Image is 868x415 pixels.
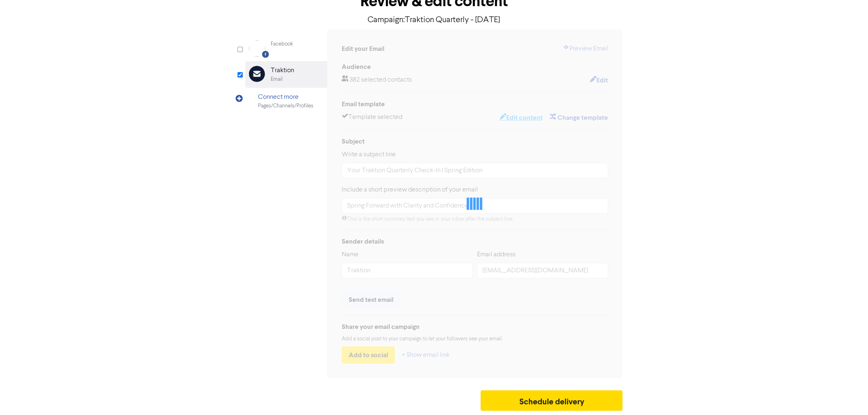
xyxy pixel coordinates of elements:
div: Traktion [271,66,294,75]
div: Connect morePages/Channels/Profiles [245,88,327,114]
img: Facebook [249,40,265,57]
div: Facebook [271,40,293,48]
div: TraktionEmail [245,61,327,88]
div: Email [271,75,283,83]
p: Campaign: Traktion Quarterly - [DATE] [245,14,623,26]
div: Facebook Facebook [245,36,327,61]
iframe: Chat Widget [827,376,868,415]
div: Pages/Channels/Profiles [258,102,313,110]
div: Connect more [258,92,313,102]
button: Schedule delivery [481,390,623,411]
